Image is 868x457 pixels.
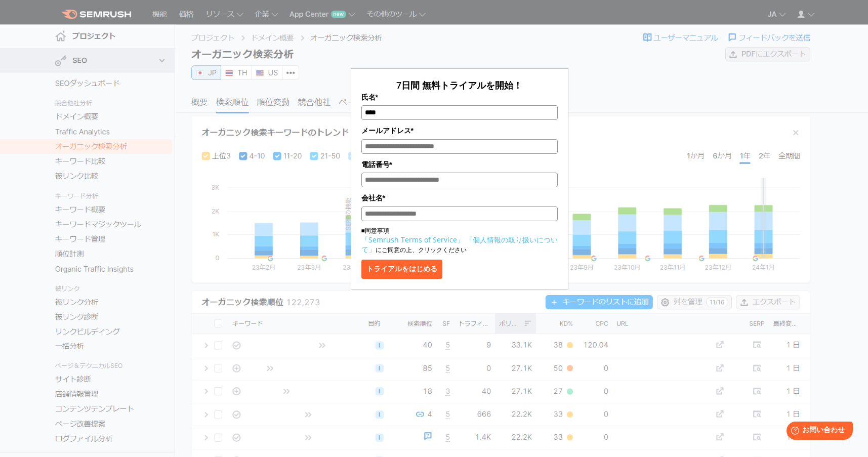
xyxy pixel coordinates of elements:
[361,159,558,170] label: 電話番号*
[778,418,857,446] iframe: Help widget launcher
[361,235,464,244] a: 「Semrush Terms of Service」
[361,226,558,255] p: ■同意事項 にご同意の上、クリックください
[361,260,442,279] button: トライアルをはじめる
[361,125,558,136] label: メールアドレス*
[361,235,558,254] a: 「個人情報の取り扱いについて」
[396,79,522,91] span: 7日間 無料トライアルを開始！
